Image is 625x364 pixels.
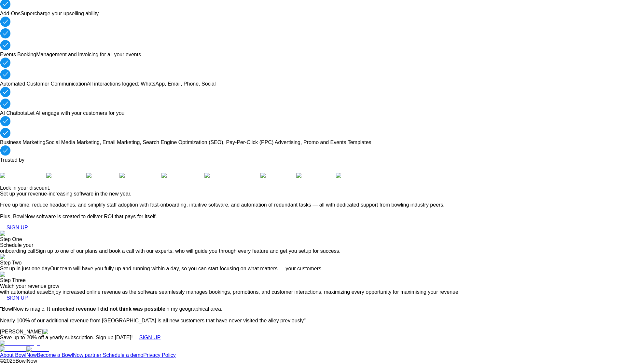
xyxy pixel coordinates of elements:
span: Sign up to one of our plans and book a call with our experts, who will guide you through every fe... [35,248,340,254]
span: Enjoy increased online revenue as the software seamlessly manages bookings, promotions, and custo... [48,289,460,295]
span: Let AI engage with your customers for you [27,110,125,116]
img: Smart Buy Logo [336,173,379,179]
a: Become a BowlNow partner [37,352,101,358]
img: Station 300 logo [161,173,204,179]
span: Our team will have you fully up and running within a day, so you can start focusing on what matte... [50,266,323,271]
a: SIGN UP [7,295,28,301]
img: Stoneleigh Lane Logo [204,173,260,179]
img: Link Tree Logo [296,173,336,179]
b: It unlocked revenue I did not think was possible [47,306,165,312]
img: lakes-lane [43,329,72,335]
img: lakes lane logo [46,173,86,179]
a: SIGN UP [7,225,28,230]
img: Jay Lanes Logo [119,173,161,179]
a: Privacy Policy [143,352,176,358]
img: linkedin [26,346,49,352]
span: Social Media Marketing, Email Marketing, Search Engine Optimization (SEO), Pay-Per-Click (PPC) Ad... [46,140,371,145]
img: Zone28 Logo [260,173,296,179]
span: Management and invoicing for all your events [36,52,141,57]
span: All interactions logged: WhatsApp, Email, Phone, Social [87,81,216,87]
a: SIGN UP [139,335,161,340]
span: Supercharge your upselling ability [21,11,99,16]
a: Schedule a demo [101,352,143,358]
img: Classic logo [86,173,119,179]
